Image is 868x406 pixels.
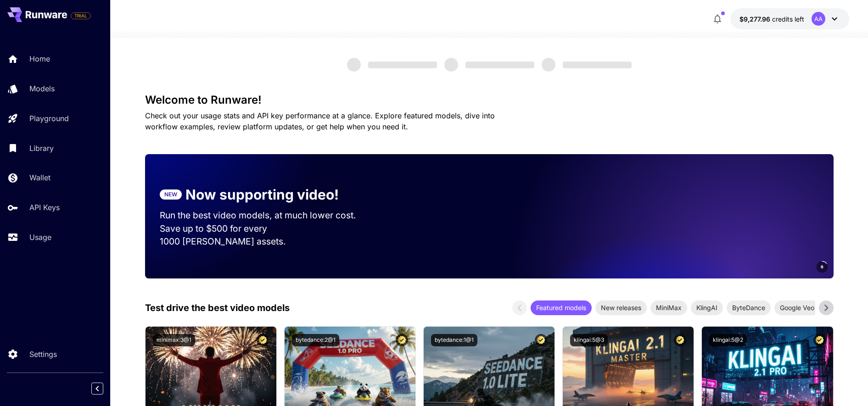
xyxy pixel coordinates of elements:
div: Featured models [531,300,592,315]
p: Settings [29,349,57,360]
button: Collapse sidebar [91,383,103,395]
button: klingai:5@2 [709,334,747,346]
span: TRIAL [71,12,90,19]
span: credits left [772,15,804,23]
p: Run the best video models, at much lower cost. [160,209,374,222]
p: Save up to $500 for every 1000 [PERSON_NAME] assets. [160,222,374,249]
button: bytedance:2@1 [292,334,339,346]
div: $9,277.9638 [739,14,804,24]
p: NEW [164,190,177,199]
p: Library [29,143,54,154]
span: KlingAI [691,303,723,312]
p: Now supporting video! [185,184,339,205]
p: Playground [29,113,69,124]
button: Certified Model – Vetted for best performance and includes a commercial license. [396,334,408,346]
div: ByteDance [727,300,771,315]
button: Certified Model – Vetted for best performance and includes a commercial license. [813,334,826,346]
span: Check out your usage stats and API key performance at a glance. Explore featured models, dive int... [145,111,495,131]
div: KlingAI [691,300,723,315]
span: MiniMax [650,303,687,312]
span: $9,277.96 [739,15,772,23]
p: Models [29,83,55,94]
span: ByteDance [727,303,771,312]
p: Home [29,53,50,64]
h3: Welcome to Runware! [145,94,834,106]
div: AA [812,12,825,26]
div: Google Veo [774,300,820,315]
span: Featured models [531,303,592,312]
span: Add your payment card to enable full platform functionality. [71,10,91,21]
p: Usage [29,232,51,243]
div: MiniMax [650,300,687,315]
span: 6 [821,263,823,270]
p: API Keys [29,202,60,213]
div: New releases [595,300,647,315]
button: bytedance:1@1 [431,334,477,346]
p: Test drive the best video models [145,301,290,315]
button: Certified Model – Vetted for best performance and includes a commercial license. [674,334,686,346]
button: Certified Model – Vetted for best performance and includes a commercial license. [535,334,547,346]
button: $9,277.9638AA [730,8,849,29]
button: klingai:5@3 [570,334,608,346]
span: New releases [595,303,647,312]
p: Wallet [29,172,50,183]
div: Collapse sidebar [98,380,110,397]
button: minimax:3@1 [153,334,195,346]
button: Certified Model – Vetted for best performance and includes a commercial license. [257,334,269,346]
span: Google Veo [774,303,820,312]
